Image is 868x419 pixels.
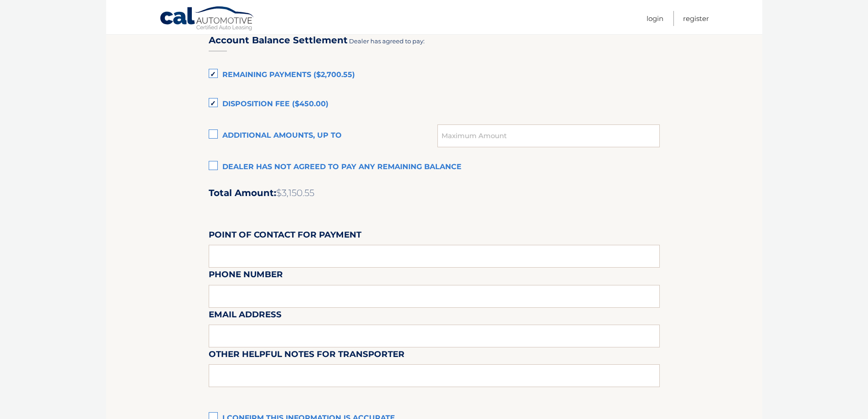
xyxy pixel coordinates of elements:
label: Additional amounts, up to [209,127,438,145]
label: Point of Contact for Payment [209,228,361,245]
h2: Total Amount: [209,187,660,199]
a: Register [683,11,709,26]
h3: Account Balance Settlement [209,35,348,46]
label: Other helpful notes for transporter [209,347,405,364]
span: $3,150.55 [276,187,314,198]
span: Dealer has agreed to pay: [349,37,425,45]
a: Cal Automotive [159,6,255,32]
label: Remaining Payments ($2,700.55) [209,66,660,84]
a: Login [647,11,663,26]
label: Dealer has not agreed to pay any remaining balance [209,158,660,176]
label: Email Address [209,308,282,325]
input: Maximum Amount [437,124,659,147]
label: Disposition Fee ($450.00) [209,95,660,114]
